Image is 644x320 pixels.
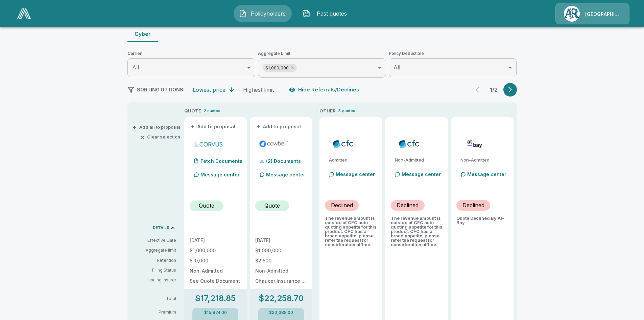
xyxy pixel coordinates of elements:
[132,64,139,71] span: All
[200,171,240,178] p: Message center
[263,64,291,72] span: $1,000,000
[17,8,31,19] img: AA Logo
[137,87,185,92] span: SORTING OPTIONS:
[255,269,307,273] p: Non-Admitted
[234,5,292,22] button: Policyholders IconPolicyholders
[329,158,377,162] p: Admitted
[462,201,484,209] p: Declined
[255,238,307,243] p: [DATE]
[393,64,400,71] span: All
[134,125,180,129] button: +Add all to proposal
[133,267,176,273] p: Filing Status
[319,108,336,114] p: OTHER
[264,201,280,210] p: Quote
[204,108,220,114] p: 2 quotes
[338,108,341,114] p: 3
[269,311,293,315] p: $20,388.00
[325,216,377,247] p: The revenue amount is outside of CFC auto quoting appetite for this product. CFC has a broad appe...
[204,311,227,315] p: $15,874.00
[140,135,144,139] span: ×
[459,139,491,149] img: atbaycybersurplus
[259,294,304,302] p: $22,258.70
[133,297,182,301] p: Total
[190,123,237,130] button: +Add to proposal
[287,83,362,96] button: Hide Referrals/Declines
[263,64,297,72] div: $1,000,000
[133,277,176,283] p: Issuing Insurer
[467,171,506,178] p: Message center
[192,139,224,149] img: corvuscybersurplus
[297,5,355,22] button: Past quotes IconPast quotes
[256,124,260,129] span: +
[460,158,508,162] p: Non-Admitted
[127,50,256,57] span: Carrier
[243,86,274,93] div: Highest limit
[313,9,350,18] span: Past quotes
[389,50,517,57] span: Policy Deductible
[336,171,375,178] p: Message center
[127,26,158,42] button: Cyber
[331,201,353,209] p: Declined
[402,171,441,178] p: Message center
[133,247,176,253] p: Aggregate limit
[190,269,241,273] p: Non-Admitted
[190,248,241,253] p: $1,000,000
[133,310,182,314] p: Premium
[266,171,305,178] p: Message center
[255,279,307,283] p: Chaucer Insurance Company DAC | NAIC# AA-1780116
[193,86,225,93] div: Lowest price
[195,294,236,302] p: $17,218.85
[142,135,180,139] button: ×Clear selection
[184,108,201,114] p: QUOTE
[397,201,419,209] p: Declined
[239,9,247,18] img: Policyholders Icon
[391,216,443,247] p: The revenue amount is outside of CFC auto quoting appetite for this product. CFC has a broad appe...
[190,238,241,243] p: [DATE]
[190,258,241,263] p: $10,000
[395,158,443,162] p: Non-Admitted
[328,139,359,149] img: cfccyberadmitted
[199,201,214,210] p: Quote
[133,237,176,243] p: Effective Date
[266,159,301,164] p: (2) Documents
[393,139,425,149] img: cfccyber
[249,9,287,18] span: Policyholders
[342,108,355,114] p: quotes
[133,257,176,263] p: Retention
[302,9,310,18] img: Past quotes Icon
[200,159,242,164] p: Fetch Documents
[190,279,241,283] p: See Quote Document
[255,248,307,253] p: $1,000,000
[255,258,307,263] p: $2,500
[153,226,169,230] p: DETAILS
[456,216,508,225] p: Quote Declined By At-Bay
[258,139,289,149] img: cowbellp250
[258,50,386,57] span: Aggregate Limit
[133,125,137,129] span: +
[191,124,195,129] span: +
[487,87,501,92] p: 1 / 2
[255,123,303,130] button: +Add to proposal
